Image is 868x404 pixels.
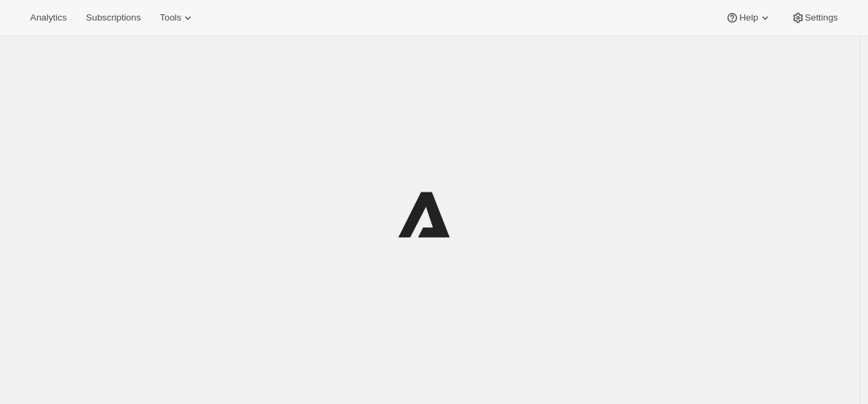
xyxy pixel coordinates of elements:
[739,12,758,23] span: Help
[717,8,780,27] button: Help
[30,12,67,23] span: Analytics
[77,8,149,27] button: Subscriptions
[152,8,203,27] button: Tools
[160,12,181,23] span: Tools
[22,8,75,27] button: Analytics
[783,8,846,27] button: Settings
[805,12,838,23] span: Settings
[86,12,141,23] span: Subscriptions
